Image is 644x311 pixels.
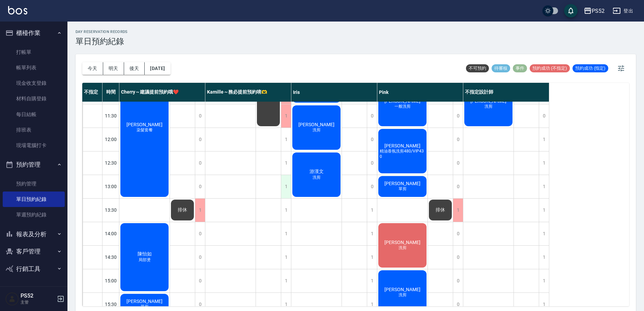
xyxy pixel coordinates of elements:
div: 1 [539,269,549,292]
div: 0 [195,175,205,198]
span: 單剪 [397,186,408,192]
span: [PERSON_NAME] [383,181,422,186]
div: 0 [195,246,205,269]
h5: PS52 [21,292,55,299]
span: 不可預約 [466,65,489,71]
button: 明天 [103,62,124,75]
span: 洗剪 [397,292,408,298]
div: 1 [195,199,205,222]
div: 0 [367,175,377,198]
button: 行銷工具 [3,260,65,278]
span: 洗剪 [397,245,408,251]
div: 0 [453,269,463,292]
span: 精油香氛洗剪480/VIP430 [378,148,427,159]
div: 12:00 [103,128,119,151]
button: 客戶管理 [3,243,65,260]
button: 櫃檯作業 [3,24,65,42]
div: 1 [281,269,291,292]
a: 單週預約紀錄 [3,207,65,222]
span: 預約成功 (指定) [573,65,608,71]
h3: 單日預約紀錄 [76,37,128,46]
div: 13:00 [103,175,119,198]
div: 11:30 [103,104,119,128]
button: 報表及分析 [3,226,65,243]
div: 14:00 [103,222,119,245]
div: 0 [367,104,377,128]
div: 1 [539,199,549,222]
span: 預約成功 (不指定) [530,65,570,71]
div: 1 [281,104,291,128]
div: 1 [539,222,549,245]
a: 每日結帳 [3,107,65,122]
button: PS52 [581,4,607,18]
span: 待審核 [492,65,510,71]
div: Iris [291,83,377,102]
div: 1 [281,246,291,269]
button: 今天 [82,62,103,75]
button: 登出 [610,5,636,17]
div: Pink [377,83,463,102]
span: 局部燙 [137,257,152,263]
div: 0 [195,151,205,175]
div: 0 [367,128,377,151]
div: 1 [281,199,291,222]
div: 1 [367,222,377,245]
div: 0 [195,104,205,128]
div: 1 [367,199,377,222]
div: 0 [453,151,463,175]
div: 1 [539,151,549,175]
a: 現場電腦打卡 [3,138,65,153]
button: 後天 [124,62,145,75]
div: 1 [281,151,291,175]
button: save [564,4,578,18]
div: 0 [453,104,463,128]
div: 不指定 [82,83,103,102]
span: 洗剪 [311,127,322,133]
div: Kamille～務必提前預約唷🫶 [205,83,291,102]
span: [PERSON_NAME] [125,299,164,304]
a: 單日預約紀錄 [3,192,65,207]
div: 1 [281,128,291,151]
div: 1 [281,175,291,198]
div: 0 [453,246,463,269]
div: 1 [539,128,549,151]
div: 不指定設計師 [463,83,549,102]
a: 材料自購登錄 [3,91,65,106]
p: 主管 [21,299,55,305]
span: [PERSON_NAME] [383,143,422,148]
a: 帳單列表 [3,60,65,75]
div: 0 [453,128,463,151]
div: 1 [453,199,463,222]
div: 13:30 [103,198,119,222]
div: 14:30 [103,245,119,269]
div: Cherry～建議提前預約哦❤️ [119,83,205,102]
h2: day Reservation records [76,30,128,34]
div: 12:30 [103,151,119,175]
div: 0 [367,151,377,175]
div: PS52 [592,7,605,15]
div: 0 [539,104,549,128]
span: 洗剪 [483,104,494,109]
div: 15:00 [103,269,119,292]
div: 1 [281,222,291,245]
a: 打帳單 [3,44,65,60]
button: [DATE] [145,62,170,75]
div: 時間 [103,83,119,102]
div: 1 [539,175,549,198]
span: [PERSON_NAME] [383,287,422,292]
div: 0 [453,222,463,245]
img: Logo [8,6,27,14]
a: 預約管理 [3,176,65,192]
div: 1 [367,246,377,269]
span: 排休 [176,207,188,213]
div: 0 [195,128,205,151]
div: 0 [453,175,463,198]
img: Person [5,292,19,306]
span: 洗剪 [311,175,322,180]
div: 1 [367,269,377,292]
div: 0 [195,222,205,245]
span: 排休 [434,207,446,213]
span: [PERSON_NAME] [125,122,164,127]
span: [PERSON_NAME] [383,240,422,245]
span: 陳怡如 [136,251,153,257]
